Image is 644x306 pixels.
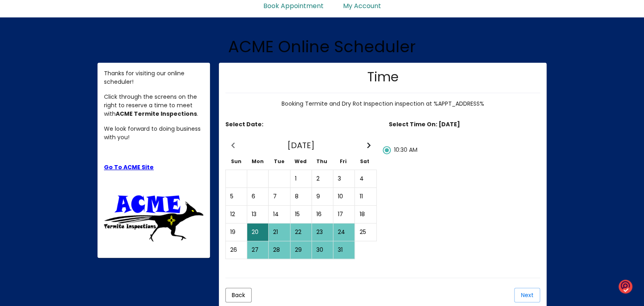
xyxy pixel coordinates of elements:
[225,100,540,108] div: Booking Termite and Dry Rot Inspection inspection at %APPT_ADDRESS%
[521,291,533,299] span: Next
[290,157,311,166] th: Wed
[268,157,290,166] th: Tue
[248,206,268,223] div: Mon October 13
[291,224,311,240] div: Wed October 22 available
[355,170,375,187] div: Sat October 4
[248,188,268,205] div: Mon October 6
[291,242,311,258] div: Wed October 29 available
[116,110,197,118] strong: ACME Termite Inspections
[311,157,333,166] th: Thu
[619,279,632,294] img: o1IwAAAABJRU5ErkJggg==
[104,163,154,171] a: Go To ACME Site
[104,69,203,86] p: Thanks for visiting our online scheduler!
[269,224,289,240] div: Tue October 21 available
[362,138,376,153] button: Next Month
[334,170,354,187] div: Fri October 3
[334,224,354,240] div: Fri October 24 available
[312,224,333,240] div: Thu October 23 available
[226,157,247,166] th: Sun
[354,157,375,166] th: Sat
[312,170,333,187] div: Thu October 2
[514,288,540,302] button: Next
[334,188,354,205] div: Fri October 10
[269,242,289,258] div: Tue October 28 available
[226,188,246,205] div: Sun October 5
[291,206,311,223] div: Wed October 15
[226,224,246,240] div: Sun October 19
[226,242,246,258] div: Sun October 26
[104,125,203,142] p: We look forward to doing business with you!
[291,188,311,205] div: Wed October 8
[291,170,311,187] div: Wed October 1
[247,157,269,166] th: Mon
[226,206,246,223] div: Sun October 12
[312,206,333,223] div: Thu October 16
[232,291,245,299] span: Back
[104,93,203,118] p: Click through the screens on the right to reserve a time to meet with .
[355,206,375,223] div: Sat October 18
[248,242,268,258] div: Mon October 27 available
[269,206,289,223] div: Tue October 14
[312,188,333,205] div: Thu October 9
[252,140,349,150] h3: [DATE]
[355,188,375,205] div: Sat October 11
[334,206,354,223] div: Fri October 17
[394,146,417,154] span: 10:30 AM
[104,193,203,242] img: ttu_4460907765809774511.png
[248,224,268,240] div: Mon October 20 selected
[225,288,252,302] button: Back
[225,138,240,153] button: Previous Month
[389,120,460,128] span: Select Time On: [DATE]
[312,242,333,258] div: Thu October 30 available
[269,188,289,205] div: Tue October 7
[334,242,354,258] div: Fri October 31 available
[355,224,375,240] div: Sat October 25
[333,157,354,166] th: Fri
[367,69,398,85] h2: Time
[225,120,263,129] label: Select Date:
[97,37,547,56] h1: ACME Online Scheduler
